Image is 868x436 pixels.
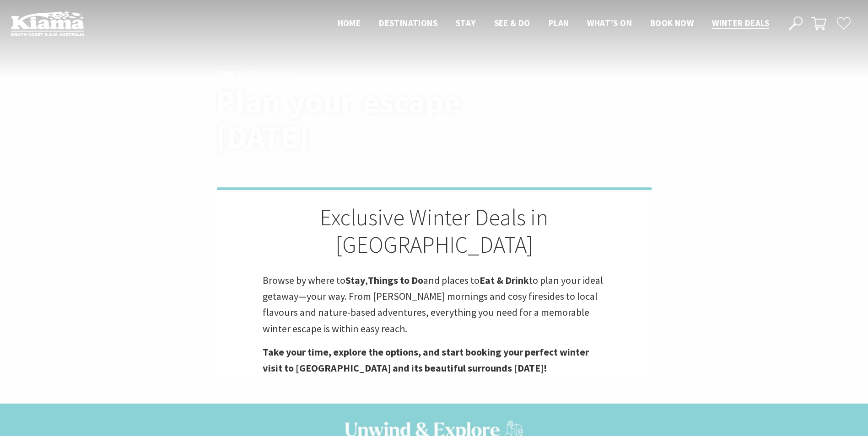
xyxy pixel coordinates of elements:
span: Stay [456,17,476,28]
strong: Eat & Drink [480,274,529,287]
span: See & Do [494,17,530,28]
span: Destinations [379,17,437,28]
a: Home [216,69,236,79]
p: Browse by where to , and places to to plan your ideal getaway—your way. From [PERSON_NAME] mornin... [263,272,606,337]
span: Book now [650,17,694,28]
li: Winter Deals [243,68,291,80]
h1: Plan your escape [DATE] [216,85,474,155]
nav: Main Menu [329,16,778,31]
strong: Things to Do [368,274,423,287]
h2: Exclusive Winter Deals in [GEOGRAPHIC_DATA] [263,204,606,259]
strong: Take your time, explore the options, and start booking your perfect winter visit to [GEOGRAPHIC_D... [263,346,589,374]
img: Kiama Logo [11,11,84,36]
strong: Stay [345,274,365,287]
span: Plan [549,17,569,28]
span: What’s On [587,17,632,28]
span: Winter Deals [712,17,769,28]
span: Home [338,17,361,28]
